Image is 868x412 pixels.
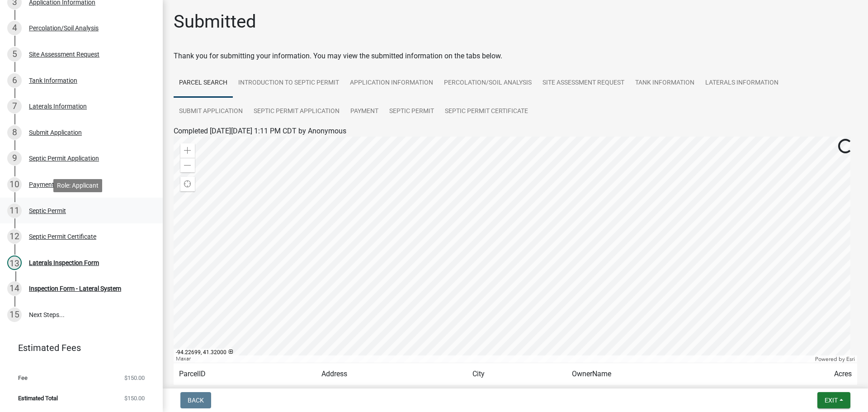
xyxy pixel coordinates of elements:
div: Septic Permit Application [29,155,99,161]
div: Septic Permit Certificate [29,233,96,240]
button: Exit [817,392,850,408]
div: Inspection Form - Lateral System [29,285,121,292]
a: Percolation/Soil Analysis [439,69,537,98]
span: $150.00 [124,375,145,381]
div: 15 [7,308,22,322]
div: Percolation/Soil Analysis [29,25,99,31]
td: Address [316,363,467,385]
a: Submit Application [174,97,248,126]
button: Back [180,392,211,408]
h1: Submitted [174,11,256,33]
a: Septic Permit Certificate [439,97,533,126]
td: ParcelID [174,363,316,385]
div: 13 [7,256,22,270]
span: Exit [825,397,838,404]
div: Payment [29,181,54,188]
span: Estimated Total [18,395,58,401]
div: 10 [7,177,22,192]
div: 7 [7,99,22,114]
td: City [467,363,566,385]
td: OwnerName [566,363,792,385]
div: Submit Application [29,129,82,136]
div: 11 [7,204,22,218]
div: 12 [7,229,22,244]
a: Payment [345,97,384,126]
a: Estimated Fees [7,339,148,357]
div: 9 [7,151,22,166]
span: Back [188,397,204,404]
div: Powered by [813,355,857,363]
a: Septic Permit [384,97,439,126]
div: Septic Permit [29,208,66,214]
div: Role: Applicant [53,179,102,192]
div: Thank you for submitting your information. You may view the submitted information on the tabs below. [174,51,857,62]
div: Site Assessment Request [29,51,99,57]
div: Laterals Inspection Form [29,260,99,266]
div: Zoom out [180,158,195,172]
a: Laterals Information [700,69,784,98]
a: Esri [846,356,855,362]
div: 14 [7,281,22,296]
a: Introduction to Septic Permit [233,69,344,98]
a: Parcel search [174,69,233,98]
span: Completed [DATE][DATE] 1:11 PM CDT by Anonymous [174,127,346,135]
div: Tank Information [29,77,77,84]
div: Find my location [180,177,195,191]
div: Laterals Information [29,103,87,109]
a: Site Assessment Request [537,69,630,98]
a: Tank Information [630,69,700,98]
span: Fee [18,375,28,381]
div: Maxar [174,355,813,363]
div: 5 [7,47,22,62]
div: 6 [7,73,22,88]
div: 4 [7,21,22,35]
div: Zoom in [180,143,195,158]
td: Acres [792,363,857,385]
div: 8 [7,125,22,140]
span: $150.00 [124,395,145,401]
a: Application Information [344,69,439,98]
a: Septic Permit Application [248,97,345,126]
